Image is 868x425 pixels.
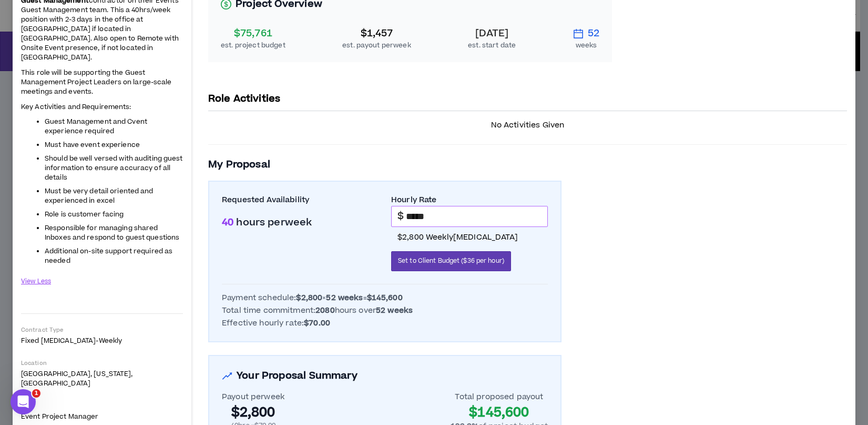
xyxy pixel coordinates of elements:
div: weeks [573,41,599,50]
span: Must be very detail oriented and experienced in excel [45,186,154,205]
div: [DATE] [468,26,516,41]
p: Role Activities [208,87,847,111]
h3: My Proposal [208,157,847,172]
span: Guest Management and Cvent experience required [45,117,147,136]
h3: Your Proposal Summary [222,369,548,383]
iframe: Intercom live chat [11,389,36,414]
span: Responsible for managing shared Inboxes and respond to guest questions [45,223,179,242]
p: Location [21,359,183,367]
label: Requested Availability [222,194,379,206]
div: est. start date [468,41,516,50]
span: Fixed [MEDICAL_DATA] - weekly [21,336,122,345]
div: $75,761 [221,26,285,41]
span: Additional on-site support required as needed [45,246,172,265]
span: Should be well versed with auditing guest information to ensure accuracy of all details [45,154,183,182]
div: $2,800 [222,404,284,421]
div: est. payout per week [342,41,411,50]
span: 1 [32,389,40,398]
b: 52 weeks [376,305,413,316]
span: Event Project Manager [21,412,99,421]
b: $70.00 [304,318,330,329]
div: Total time commitment: hours over [222,305,548,316]
span: rise [222,371,232,381]
b: 52 weeks [326,292,363,303]
span: Role is customer facing [45,210,124,219]
p: $2,800 weekly [MEDICAL_DATA] [391,232,548,243]
div: Payment schedule: × = [222,293,548,303]
button: Set to Client Budget ($36 per hour) [391,251,511,271]
div: Effective hourly rate: [222,318,548,329]
div: 52 [573,26,599,41]
span: Must have event experience [45,140,140,150]
span: This role will be supporting the Guest Management Project Leaders on large-scale meetings and eve... [21,68,172,96]
button: View Less [21,272,51,291]
div: $1,457 [342,26,411,41]
div: est. project budget [221,41,285,50]
div: Payout per week [222,392,284,402]
div: Total proposed payout [451,392,548,402]
p: hours per week [222,212,379,233]
span: calendar [573,28,584,39]
p: Contract Type [21,326,183,334]
b: $145,600 [367,292,403,303]
p: [GEOGRAPHIC_DATA], [US_STATE], [GEOGRAPHIC_DATA] [21,369,183,388]
b: 2080 [315,305,335,316]
span: Set to Client Budget ($36 per hour) [398,256,504,266]
b: $2,800 [296,292,322,303]
div: $145,600 [451,404,548,421]
label: Hourly Rate [391,194,548,206]
p: Role [21,402,183,410]
p: No Activities Given [208,120,847,131]
span: 40 [222,215,236,230]
span: Key Activities and Requirements: [21,102,131,112]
